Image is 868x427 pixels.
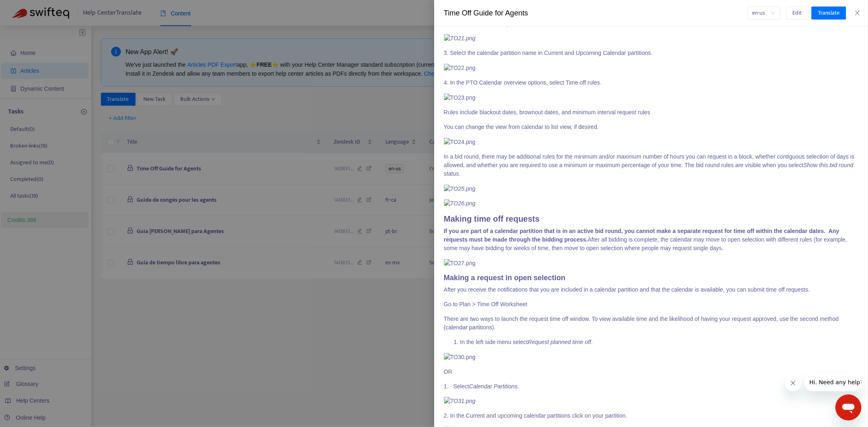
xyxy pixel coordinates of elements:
li: In the left side menu select . [460,338,859,346]
span: Translate [818,9,840,17]
img: TO31.png [444,397,476,405]
strong: Making a request in open selection [444,274,566,282]
img: TO30.png [444,353,476,362]
em: Show this bid round status. [444,162,854,177]
p: There are two ways to launch the request time off window. To view available time and the likeliho... [444,315,859,332]
span: en-us [752,7,775,19]
em: Request planned time off [528,339,591,345]
p: 4. In the PTO Calendar overview options, select Time off rules. [444,78,859,87]
img: TO25.png [444,185,476,193]
strong: Making time off requests [444,214,540,223]
div: Time Off Guide for Agents [444,8,748,19]
img: TO22.png [444,64,476,72]
p: OR [444,368,859,376]
p: Rules include blackout dates, brownout dates, and minimum interval request rules [444,108,859,117]
em: Calendar Partitions. [469,383,519,390]
p: 3. Select the calendar partition name in Current and Upcoming Calendar partitions. [444,49,859,57]
img: TO24.png [444,138,476,146]
iframe: Button to launch messaging window [835,394,861,420]
iframe: Message from company [805,373,861,391]
span: close [854,10,861,16]
p: After you receive the notifications that you are included in a calendar partition and that the ca... [444,285,859,294]
p: After all bidding is complete, the calendar may move to open selection with different rules (for ... [444,227,859,253]
p: 2. In the Current and upcoming calendar partitions click on your partition. [444,412,859,420]
img: TO26.png [444,199,476,208]
p: You can change the view from calendar to list view, if desired. [444,123,859,131]
img: TO21.png [444,34,476,43]
button: Edit [786,7,809,20]
img: TO23.png [444,94,476,102]
p: Go to Plan > Time Off Worksheet [444,300,859,309]
img: TO27.png [444,259,476,268]
iframe: Close message [785,375,801,391]
em: Calendar Partitions. [554,20,604,27]
p: In a bid round, there may be additional rules for the minimum and/or maximum number of hours you ... [444,152,859,178]
strong: If you are part of a calendar partition that is in an active bid round, you cannot make a separat... [444,228,840,243]
span: Edit [793,9,802,17]
p: 1. Select [444,382,859,391]
button: Translate [811,7,846,20]
button: Close [852,9,863,17]
span: Hi. Need any help? [5,6,59,12]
